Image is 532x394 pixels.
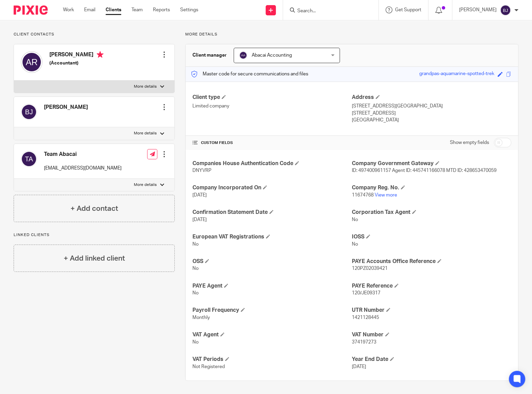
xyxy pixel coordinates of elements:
[21,151,37,167] img: svg%3E
[192,103,352,110] p: Limited company
[192,168,212,173] span: DNYVRP
[352,168,497,173] span: ID: 497400961157 Agent ID: 445741166078 MTD ID: 428653470059
[192,364,225,369] span: Not Registered
[352,340,376,345] span: 374197273
[192,193,207,198] span: [DATE]
[352,291,380,295] span: 120/JE09317
[21,104,37,120] img: svg%3E
[352,356,511,363] h4: Year End Date
[64,253,125,264] h4: + Add linked client
[352,110,511,117] p: [STREET_ADDRESS]
[352,209,511,216] h4: Corporation Tax Agent
[352,266,388,271] span: 120PZ02039421
[352,184,511,191] h4: Company Reg. No.
[352,315,379,320] span: 1421128445
[192,217,207,222] span: [DATE]
[192,315,210,320] span: Monthly
[106,6,121,13] a: Clients
[352,217,358,222] span: No
[44,104,88,111] h4: [PERSON_NAME]
[44,165,122,172] p: [EMAIL_ADDRESS][DOMAIN_NAME]
[192,266,199,271] span: No
[14,232,175,238] p: Linked clients
[450,139,489,146] label: Show empty fields
[192,233,352,240] h4: European VAT Registrations
[63,6,74,13] a: Work
[49,60,104,67] h5: (Accountant)
[84,6,95,13] a: Email
[352,233,511,240] h4: IOSS
[352,94,511,101] h4: Address
[352,258,511,265] h4: PAYE Accounts Office Reference
[153,6,170,13] a: Reports
[134,84,157,89] p: More details
[352,331,511,338] h4: VAT Number
[192,94,352,101] h4: Client type
[297,8,358,14] input: Search
[192,209,352,216] h4: Confirmation Statement Date
[352,160,511,167] h4: Company Government Gateway
[180,6,198,13] a: Settings
[239,51,247,59] img: svg%3E
[192,331,352,338] h4: VAT Agent
[21,51,43,73] img: svg%3E
[352,364,366,369] span: [DATE]
[192,184,352,191] h4: Company Incorporated On
[192,140,352,146] h4: CUSTOM FIELDS
[352,282,511,290] h4: PAYE Reference
[352,103,511,110] p: [STREET_ADDRESS][GEOGRAPHIC_DATA]
[375,193,397,198] a: View more
[14,5,48,15] img: Pixie
[191,71,308,77] p: Master code for secure communications and files
[352,307,511,314] h4: UTR Number
[192,307,352,314] h4: Payroll Frequency
[352,117,511,123] p: [GEOGRAPHIC_DATA]
[49,51,104,60] h4: [PERSON_NAME]
[192,52,227,59] h3: Client manager
[97,51,104,58] i: Primary
[192,160,352,167] h4: Companies House Authentication Code
[192,356,352,363] h4: VAT Periods
[352,193,374,198] span: 11674768
[44,151,122,158] h4: Team Abacai
[14,32,175,37] p: Client contacts
[134,131,157,136] p: More details
[192,282,352,290] h4: PAYE Agent
[192,340,199,345] span: No
[185,32,518,37] p: More details
[134,182,157,188] p: More details
[352,242,358,247] span: No
[192,258,352,265] h4: OSS
[71,203,118,214] h4: + Add contact
[192,291,199,295] span: No
[131,6,143,13] a: Team
[192,242,199,247] span: No
[252,53,292,58] span: Abacai Accounting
